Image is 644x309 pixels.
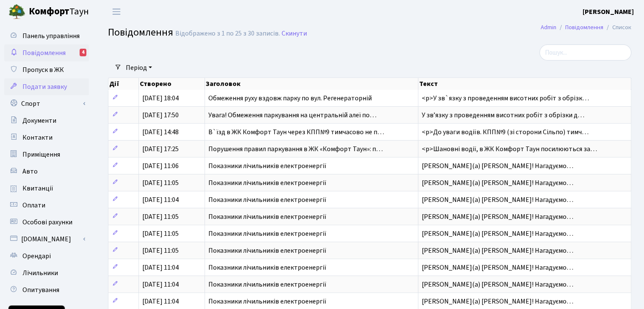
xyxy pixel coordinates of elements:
span: Авто [22,167,38,176]
th: Текст [418,78,631,90]
span: <p>Шановні водії, в ЖК Комфорт Таун посилюються за… [422,144,597,154]
span: [PERSON_NAME](а) [PERSON_NAME]! Нагадуємо… [422,229,573,238]
span: Показники лічильників електроенергії [208,280,326,289]
a: Приміщення [4,146,89,163]
a: Період [122,61,155,75]
span: Особові рахунки [22,218,72,227]
li: Список [603,23,631,32]
span: Опитування [22,285,59,295]
span: <p>У зв`язку з проведенням висотних робіт з обрізк… [422,94,589,103]
span: Показники лічильників електроенергії [208,212,326,221]
a: Повідомлення [565,23,603,32]
a: Повідомлення4 [4,44,89,61]
span: Показники лічильників електроенергії [208,178,326,188]
span: Повідомлення [22,48,66,58]
a: Пропуск в ЖК [4,61,89,78]
span: [DATE] 11:05 [142,246,179,255]
a: Опитування [4,281,89,298]
a: Авто [4,163,89,180]
a: [DOMAIN_NAME] [4,231,89,248]
div: Відображено з 1 по 25 з 30 записів. [175,30,280,38]
a: Спорт [4,95,89,112]
span: В`їзд в ЖК Комфорт Таун через КПП№9 тимчасово не п… [208,127,384,137]
span: [DATE] 17:25 [142,144,179,154]
span: Показники лічильників електроенергії [208,263,326,272]
span: [DATE] 11:05 [142,212,179,221]
span: [DATE] 11:05 [142,229,179,238]
span: Показники лічильників електроенергії [208,297,326,306]
span: Показники лічильників електроенергії [208,229,326,238]
span: У звʼязку з проведенням висотних робіт з обрізки д… [422,110,584,120]
span: [PERSON_NAME](а) [PERSON_NAME]! Нагадуємо… [422,280,573,289]
span: [DATE] 11:04 [142,280,179,289]
span: Таун [29,5,89,19]
b: [PERSON_NAME] [583,7,634,17]
span: Показники лічильників електроенергії [208,195,326,204]
a: [PERSON_NAME] [583,7,634,17]
a: Скинути [282,30,307,38]
div: 4 [80,49,86,56]
a: Документи [4,112,89,129]
a: Панель управління [4,28,89,44]
span: [PERSON_NAME](а) [PERSON_NAME]! Нагадуємо… [422,212,573,221]
img: logo.png [8,3,25,20]
button: Переключити навігацію [106,5,127,19]
th: Дії [108,78,139,90]
span: [DATE] 11:05 [142,178,179,188]
a: Оплати [4,197,89,214]
span: [PERSON_NAME](а) [PERSON_NAME]! Нагадуємо… [422,195,573,204]
th: Заголовок [205,78,418,90]
span: [PERSON_NAME](а) [PERSON_NAME]! Нагадуємо… [422,246,573,255]
span: Показники лічильників електроенергії [208,161,326,171]
span: Повідомлення [108,25,173,40]
a: Admin [541,23,556,32]
span: Пропуск в ЖК [22,65,64,74]
span: [DATE] 18:04 [142,94,179,103]
span: Лічильники [22,268,58,278]
a: Лічильники [4,265,89,281]
span: Подати заявку [22,82,67,91]
a: Контакти [4,129,89,146]
th: Створено [139,78,205,90]
span: Квитанції [22,184,53,193]
span: [DATE] 14:48 [142,127,179,137]
span: Обмеження руху вздовж парку по вул. Регенераторній [208,94,372,103]
span: [DATE] 11:04 [142,195,179,204]
span: [PERSON_NAME](а) [PERSON_NAME]! Нагадуємо… [422,263,573,272]
span: Орендарі [22,251,51,261]
span: Показники лічильників електроенергії [208,246,326,255]
span: Оплати [22,201,45,210]
span: Документи [22,116,56,125]
span: Панель управління [22,31,80,41]
b: Комфорт [29,5,69,18]
span: [DATE] 11:04 [142,263,179,272]
span: [PERSON_NAME](а) [PERSON_NAME]! Нагадуємо… [422,178,573,188]
input: Пошук... [539,44,631,61]
a: Квитанції [4,180,89,197]
span: [PERSON_NAME](а) [PERSON_NAME]! Нагадуємо… [422,297,573,306]
a: Подати заявку [4,78,89,95]
a: Орендарі [4,248,89,265]
a: Особові рахунки [4,214,89,231]
span: [PERSON_NAME](а) [PERSON_NAME]! Нагадуємо… [422,161,573,171]
span: [DATE] 17:50 [142,110,179,120]
span: [DATE] 11:04 [142,297,179,306]
span: [DATE] 11:06 [142,161,179,171]
span: Приміщення [22,150,60,159]
span: <p>До уваги водіїв. КПП№9 (зі сторони Сільпо) тимч… [422,127,589,137]
span: Увага! Обмеження паркування на центральній алеї по… [208,110,376,120]
nav: breadcrumb [528,19,644,36]
span: Порушення правил паркування в ЖК «Комфорт Таун»: п… [208,144,383,154]
span: Контакти [22,133,53,142]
